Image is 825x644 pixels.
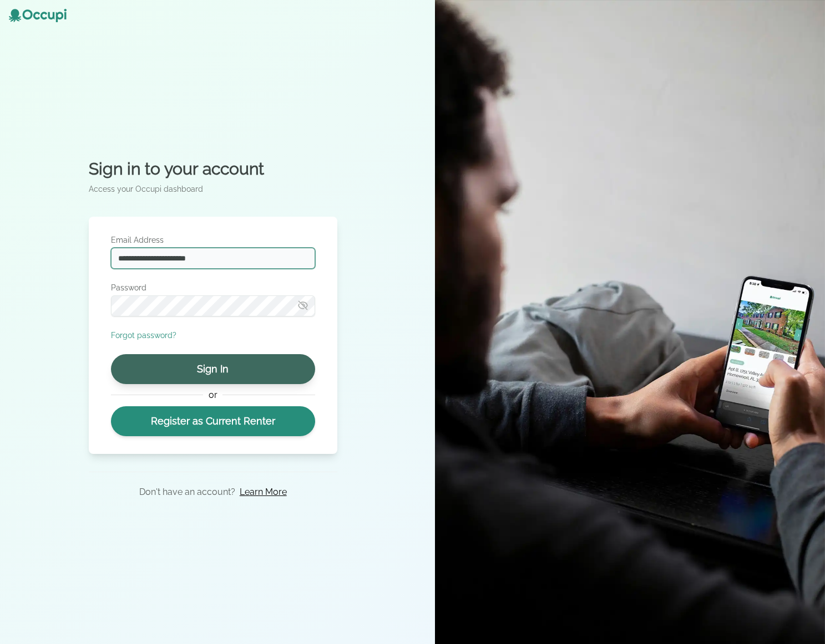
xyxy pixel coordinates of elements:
[203,389,222,402] span: or
[240,485,287,499] a: Learn More
[89,183,337,195] p: Access your Occupi dashboard
[111,234,315,246] label: Email Address
[111,406,315,436] a: Register as Current Renter
[111,282,315,293] label: Password
[111,354,315,384] button: Sign In
[89,159,337,179] h2: Sign in to your account
[139,485,235,499] p: Don't have an account?
[111,330,176,341] button: Forgot password?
